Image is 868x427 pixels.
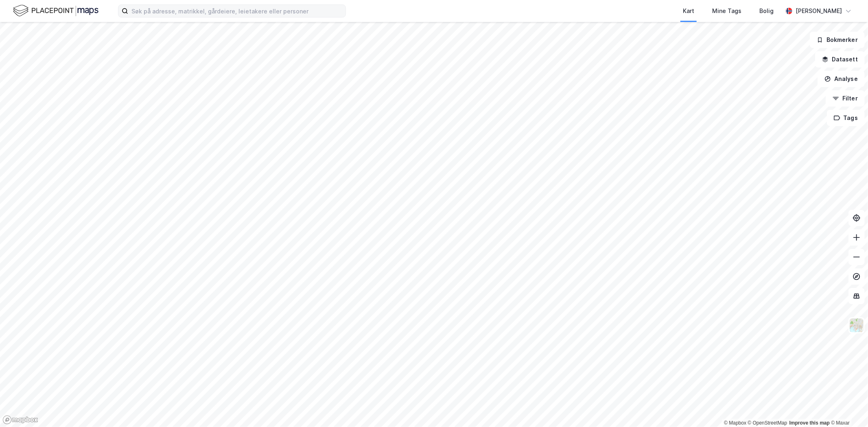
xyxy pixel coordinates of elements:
[827,388,868,427] iframe: Chat Widget
[128,5,345,17] input: Søk på adresse, matrikkel, gårdeiere, leietakere eller personer
[796,6,842,16] div: [PERSON_NAME]
[759,6,774,16] div: Bolig
[683,6,694,16] div: Kart
[712,6,741,16] div: Mine Tags
[827,388,868,427] div: Kontrollprogram for chat
[13,4,98,18] img: logo.f888ab2527a4732fd821a326f86c7f29.svg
